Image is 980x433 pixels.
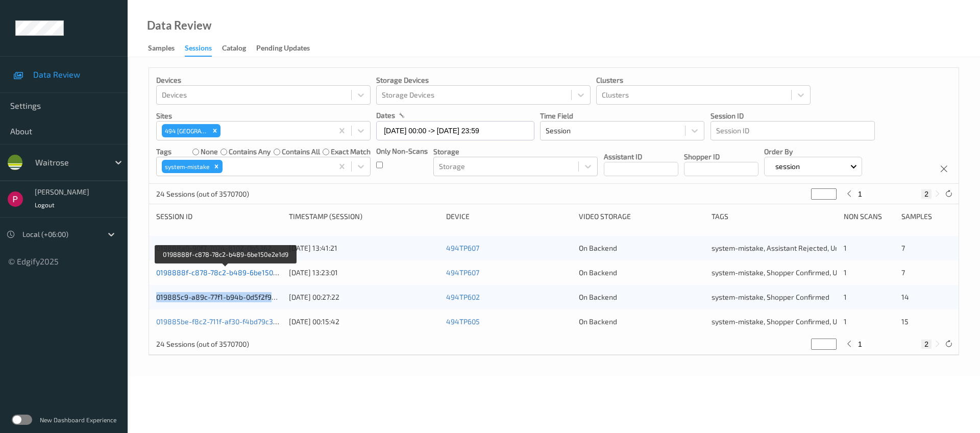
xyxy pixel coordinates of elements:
p: Clusters [596,75,811,85]
p: Order By [764,147,862,157]
span: 1 [844,293,847,301]
div: On Backend [579,268,704,278]
a: 019888a0-90f7-7074-8102-0b5362a549ff [156,244,293,252]
p: Storage [433,147,598,157]
span: 7 [901,244,905,252]
div: Tags [712,211,837,222]
p: 24 Sessions (out of 3570700) [156,339,249,349]
label: contains all [282,147,320,157]
a: Samples [148,41,185,56]
button: 1 [855,189,865,199]
div: Data Review [147,20,211,31]
div: Timestamp (Session) [289,211,439,222]
span: system-mistake, Assistant Rejected, Unusual-Activity, Picklist item alert [712,244,942,252]
div: Samples [901,211,951,222]
label: contains any [229,147,271,157]
a: Sessions [185,41,222,57]
span: 1 [844,244,847,252]
p: Time Field [540,111,704,121]
p: Assistant ID [604,152,678,162]
p: Shopper ID [684,152,758,162]
p: Tags [156,147,171,157]
div: Pending Updates [256,43,310,56]
span: system-mistake, Shopper Confirmed, Unusual-Activity, Picklist item alert [712,268,944,277]
span: 1 [844,317,847,326]
p: Session ID [710,111,875,121]
button: 2 [921,340,932,349]
a: Pending Updates [256,41,320,56]
a: 494TP605 [446,317,480,326]
span: 7 [901,268,905,277]
span: 14 [901,293,909,301]
a: 019885be-f8c2-711f-af30-f4bd79c3bcf0 [156,317,287,326]
div: [DATE] 00:27:22 [289,292,439,302]
button: 2 [921,189,932,199]
label: none [201,147,218,157]
a: Catalog [222,41,256,56]
div: On Backend [579,292,704,302]
span: system-mistake, Shopper Confirmed [712,293,829,301]
span: system-mistake, Shopper Confirmed, Unusual-Activity [712,317,886,326]
a: 494TP602 [446,293,480,301]
div: On Backend [579,317,704,327]
a: 0198888f-c878-78c2-b489-6be150e2e1d9 [156,268,297,277]
p: Only Non-Scans [376,146,428,156]
div: Non Scans [844,211,894,222]
p: Sites [156,111,371,121]
div: Remove system-mistake [211,160,222,173]
div: Remove 494 Altrincham [209,124,220,137]
span: 1 [844,268,847,277]
div: Video Storage [579,211,704,222]
button: 1 [855,340,865,349]
label: exact match [331,147,371,157]
div: 494 [GEOGRAPHIC_DATA] [162,124,209,137]
p: Storage Devices [376,75,591,85]
a: 494TP607 [446,244,479,252]
div: Sessions [185,43,212,57]
div: [DATE] 13:41:21 [289,243,439,253]
div: Device [446,211,572,222]
div: Catalog [222,43,246,56]
div: On Backend [579,243,704,253]
div: Session ID [156,211,282,222]
p: 24 Sessions (out of 3570700) [156,189,249,199]
div: [DATE] 13:23:01 [289,268,439,278]
a: 494TP607 [446,268,479,277]
p: dates [376,110,395,121]
span: 15 [901,317,909,326]
p: Devices [156,75,371,85]
p: session [772,161,803,172]
a: 019885c9-a89c-77f1-b94b-0d5f2f9e3240 [156,293,292,301]
div: system-mistake [162,160,211,173]
div: [DATE] 00:15:42 [289,317,439,327]
div: Samples [148,43,175,56]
